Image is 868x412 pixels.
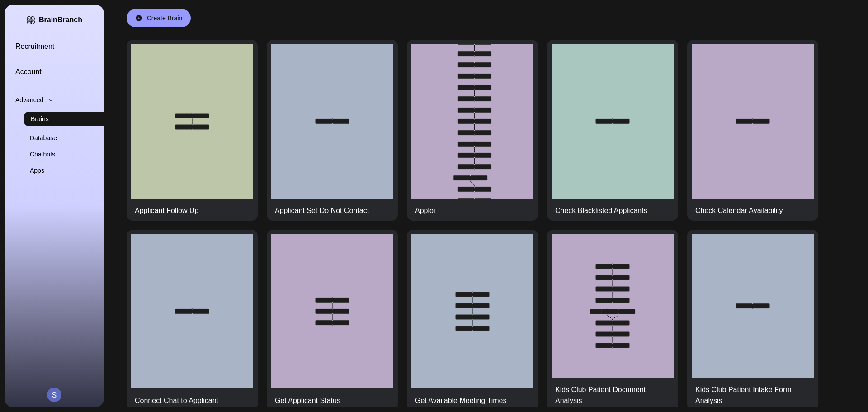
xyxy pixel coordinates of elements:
a: Kids Club Patient Intake Form Analysis [687,230,818,411]
div: Kids Club Patient Intake Form Analysis [695,384,797,406]
a: Chatbots [30,150,129,159]
a: Get Available Meeting Times [407,230,538,411]
a: Database [30,133,129,142]
a: Applicant Set Do Not Contact [267,40,398,221]
a: Recruitment [15,41,115,52]
a: Applicant Follow Up [127,40,258,221]
a: Brains [24,112,123,126]
div: Check Blacklisted Applicants [555,205,647,216]
div: Applicant Follow Up [135,205,198,216]
a: Apps [30,166,129,175]
a: Check Blacklisted Applicants [547,40,678,221]
div: Get Applicant Status [275,395,340,406]
a: Get Applicant Status [267,230,398,411]
button: Open user button [47,388,61,402]
div: Advanced [15,95,115,104]
div: Applicant Set Do Not Contact [275,205,369,216]
div: Connect Chat to Applicant [135,395,218,406]
a: Account [15,66,115,77]
div: BrainBranch [39,15,82,24]
div: Check Calendar Availability [695,205,783,216]
a: Connect Chat to Applicant [127,230,258,411]
a: Kids Club Patient Document Analysis [547,230,678,411]
div: Create Brain [147,14,183,23]
div: Kids Club Patient Document Analysis [555,384,657,406]
div: Get Available Meeting Times [415,395,506,406]
a: Apploi [407,40,538,221]
a: Check Calendar Availability [687,40,818,221]
img: BrainBranch Logo [26,15,35,25]
div: Apploi [415,205,435,216]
